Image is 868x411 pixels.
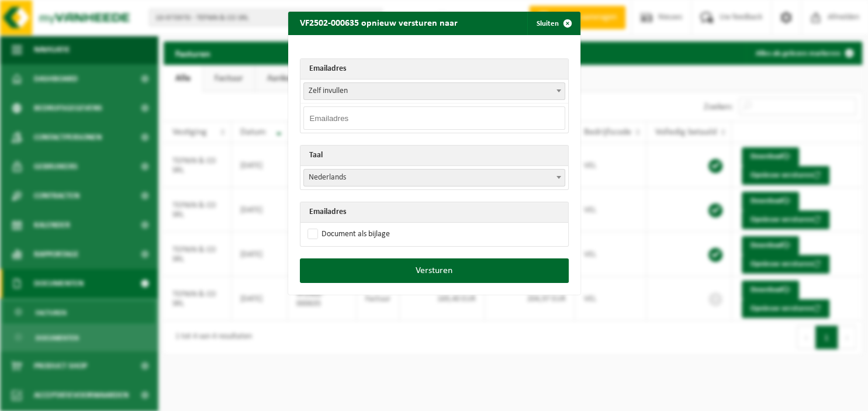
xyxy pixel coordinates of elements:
label: Document als bijlage [305,226,390,243]
h2: VF2502-000635 opnieuw versturen naar [288,12,469,34]
span: Nederlands [303,169,565,186]
input: Emailadres [303,106,565,130]
th: Emailadres [300,202,568,223]
th: Emailadres [300,59,568,80]
button: Versturen [300,258,569,283]
th: Taal [300,146,568,166]
span: Nederlands [304,170,565,186]
button: Sluiten [527,12,579,35]
span: Zelf invullen [303,82,565,100]
span: Zelf invullen [304,83,565,99]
